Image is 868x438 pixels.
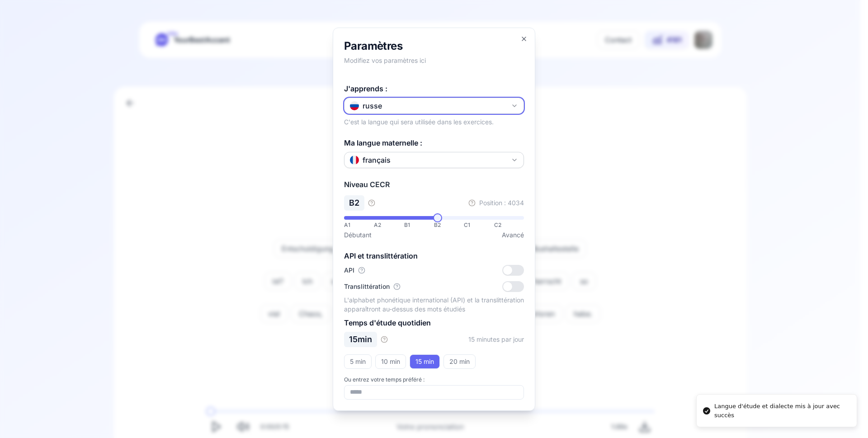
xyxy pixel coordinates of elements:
[375,354,406,369] button: 10 min
[494,221,524,229] div: C2
[434,221,464,229] div: B2
[344,282,390,291] span: Translittération
[344,137,422,148] label: Ma langue maternelle :
[344,221,374,229] div: A1
[479,198,524,207] span: Position : 4034
[344,118,494,127] p: C'est la langue qui sera utilisée dans les exercices.
[344,266,354,275] span: API
[350,101,359,110] img: ru
[344,354,372,369] button: 5 min
[344,376,524,383] label: Ou entrez votre temps préféré :
[344,83,387,94] label: J'apprends :
[350,155,359,165] img: fr
[344,195,364,211] div: B2
[350,155,391,165] div: français
[344,56,524,65] p: Modifiez vos paramètres ici
[344,251,418,260] label: API et translittération
[344,332,377,347] div: 15 min
[344,179,524,190] h3: Niveau CECR
[468,335,524,344] span: 15 minutes par jour
[464,221,494,229] div: C1
[502,231,524,240] span: Avancé
[344,318,431,327] label: Temps d'étude quotidien
[404,221,434,229] div: B1
[344,231,372,240] span: Débutant
[344,39,524,53] h2: Paramètres
[443,354,476,369] button: 20 min
[374,221,404,229] div: A2
[344,296,524,314] p: L'alphabet phonétique international (API) et la translittération apparaîtront au-dessus des mots ...
[410,354,440,369] button: 15 min
[350,100,382,111] div: russe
